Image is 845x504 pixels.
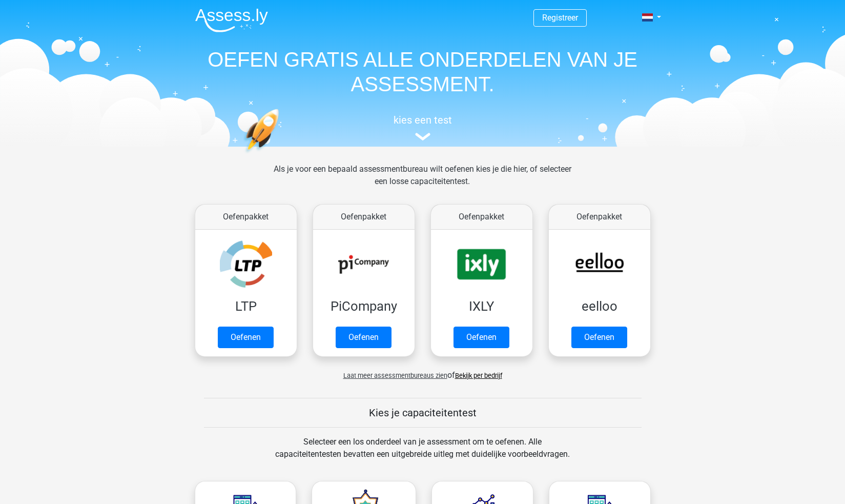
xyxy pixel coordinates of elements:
[415,133,430,140] img: assessment
[204,407,642,419] h5: Kies je capaciteitentest
[571,327,627,348] a: Oefenen
[336,327,391,348] a: Oefenen
[187,47,658,96] h1: OEFEN GRATIS ALLE ONDERDELEN VAN JE ASSESSMENT.
[243,109,319,201] img: oefenen
[454,327,509,348] a: Oefenen
[187,114,658,141] a: kies een test
[455,372,502,379] a: Bekijk per bedrijf
[542,13,578,23] a: Registreer
[187,361,658,381] div: of
[265,163,580,200] div: Als je voor een bepaald assessmentbureau wilt oefenen kies je die hier, of selecteer een losse ca...
[265,436,580,473] div: Selecteer een los onderdeel van je assessment om te oefenen. Alle capaciteitentesten bevatten een...
[187,114,658,126] h5: kies een test
[343,372,447,379] span: Laat meer assessmentbureaus zien
[218,327,274,348] a: Oefenen
[195,8,268,32] img: Assessly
